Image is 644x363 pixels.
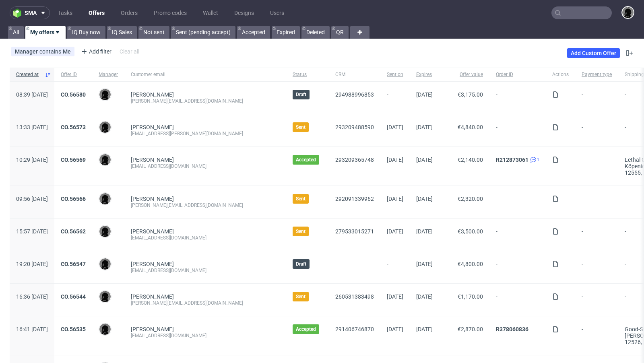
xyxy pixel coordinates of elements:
[131,326,174,332] a: [PERSON_NAME]
[78,45,113,58] div: Add filter
[458,228,483,235] span: €3,500.00
[99,71,118,78] span: Manager
[149,6,192,19] a: Promo codes
[496,196,539,208] span: -
[63,48,71,55] div: Me
[296,326,316,332] span: Accepted
[458,157,483,163] span: €2,140.00
[416,228,433,235] span: [DATE]
[296,196,305,202] span: Sent
[15,48,39,55] span: Manager
[387,261,403,274] span: -
[496,228,539,241] span: -
[118,46,141,57] div: Clear all
[99,291,111,302] img: Dawid Urbanowicz
[131,196,174,202] a: [PERSON_NAME]
[229,6,259,19] a: Designs
[16,261,48,267] span: 19:20 [DATE]
[296,124,305,130] span: Sent
[496,261,539,274] span: -
[53,6,77,19] a: Tasks
[25,10,37,16] span: sma
[387,157,403,163] span: [DATE]
[67,26,105,39] a: IQ Buy now
[16,157,48,163] span: 10:29 [DATE]
[582,326,612,345] span: -
[416,261,433,267] span: [DATE]
[131,228,174,235] a: [PERSON_NAME]
[567,48,620,58] a: Add Custom Offer
[335,157,374,163] a: 293209365748
[582,196,612,208] span: -
[582,293,612,306] span: -
[99,89,111,100] img: Dawid Urbanowicz
[237,26,270,39] a: Accepted
[131,293,174,300] a: [PERSON_NAME]
[131,202,280,208] div: [PERSON_NAME][EMAIL_ADDRESS][DOMAIN_NAME]
[296,91,306,98] span: Draft
[582,71,612,78] span: Payment type
[458,91,483,98] span: €3,175.00
[296,261,306,267] span: Draft
[335,293,374,300] a: 260531383498
[387,124,403,130] span: [DATE]
[198,6,223,19] a: Wallet
[496,326,528,332] a: R378060836
[61,71,86,78] span: Offer ID
[61,91,86,98] a: CO.56580
[387,228,403,235] span: [DATE]
[131,300,280,306] div: [PERSON_NAME][EMAIL_ADDRESS][DOMAIN_NAME]
[131,91,174,98] a: [PERSON_NAME]
[131,163,280,169] div: [EMAIL_ADDRESS][DOMAIN_NAME]
[496,71,539,78] span: Order ID
[416,326,433,332] span: [DATE]
[293,71,322,78] span: Status
[61,228,86,235] a: CO.56562
[335,91,374,98] a: 294988996853
[416,71,433,78] span: Expires
[331,26,349,39] a: QR
[13,8,25,18] img: logo
[387,71,403,78] span: Sent on
[16,326,48,332] span: 16:41 [DATE]
[16,228,48,235] span: 15:57 [DATE]
[61,124,86,130] a: CO.56573
[16,71,41,78] span: Created at
[107,26,137,39] a: IQ Sales
[622,7,634,18] img: Dawid Urbanowicz
[131,124,174,130] a: [PERSON_NAME]
[99,154,111,165] img: Dawid Urbanowicz
[458,124,483,130] span: €4,840.00
[296,293,305,300] span: Sent
[387,91,403,104] span: -
[99,193,111,204] img: Dawid Urbanowicz
[416,196,433,202] span: [DATE]
[552,71,569,78] span: Actions
[61,326,86,332] a: CO.56535
[528,157,539,163] a: 1
[16,293,48,300] span: 16:36 [DATE]
[582,261,612,274] span: -
[265,6,289,19] a: Users
[131,157,174,163] a: [PERSON_NAME]
[458,261,483,267] span: €4,800.00
[458,196,483,202] span: €2,320.00
[10,6,50,19] button: sma
[131,267,280,274] div: [EMAIL_ADDRESS][DOMAIN_NAME]
[16,196,48,202] span: 09:56 [DATE]
[416,293,433,300] span: [DATE]
[99,226,111,237] img: Dawid Urbanowicz
[25,26,66,39] a: My offers
[131,98,280,104] div: [PERSON_NAME][EMAIL_ADDRESS][DOMAIN_NAME]
[496,124,539,137] span: -
[335,71,374,78] span: CRM
[272,26,300,39] a: Expired
[416,124,433,130] span: [DATE]
[16,91,48,98] span: 08:39 [DATE]
[335,326,374,332] a: 291406746870
[16,124,48,130] span: 13:33 [DATE]
[99,122,111,133] img: Dawid Urbanowicz
[582,228,612,241] span: -
[84,6,109,19] a: Offers
[61,293,86,300] a: CO.56544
